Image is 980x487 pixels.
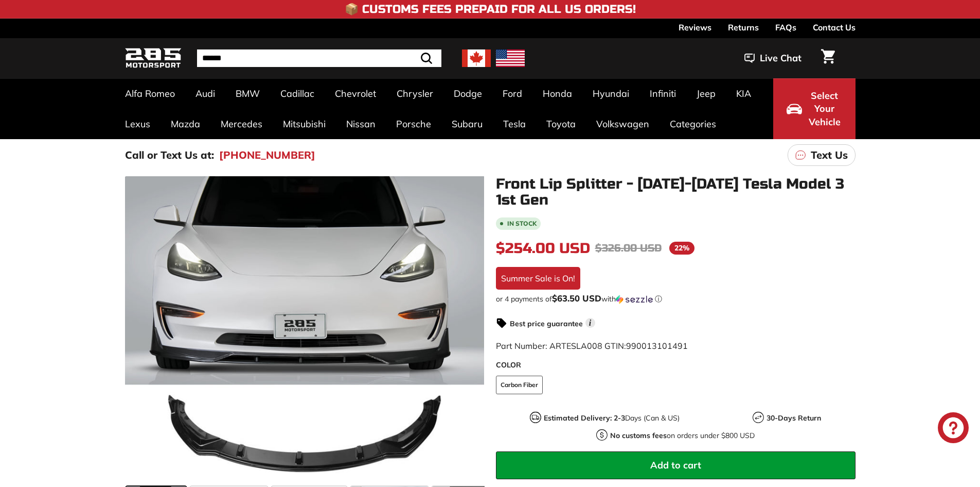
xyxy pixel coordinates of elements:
span: Live Chat [760,52,801,65]
a: FAQs [775,19,796,36]
p: Text Us [811,147,848,163]
img: Logo_285_Motorsport_areodynamics_components [125,46,182,71]
a: Returns [728,19,759,36]
strong: Best price guarantee [510,319,583,328]
a: Nissan [336,109,386,139]
label: COLOR [496,360,856,371]
h4: 📦 Customs Fees Prepaid for All US Orders! [345,3,636,15]
div: or 4 payments of$63.50 USDwithSezzle Click to learn more about Sezzle [496,294,856,304]
span: Part Number: ARTESLA008 GTIN: [496,341,688,351]
a: Porsche [386,109,441,139]
a: Mitsubishi [273,109,336,139]
span: 990013101491 [626,341,688,351]
a: Mazda [161,109,210,139]
div: Summer Sale is On! [496,267,580,290]
a: Reviews [679,19,711,36]
p: on orders under $800 USD [610,430,755,441]
span: i [585,318,595,328]
h1: Front Lip Splitter - [DATE]-[DATE] Tesla Model 3 1st Gen [496,176,856,208]
a: Audi [185,78,225,109]
a: Dodge [443,78,492,109]
a: Text Us [788,144,856,166]
a: [PHONE_NUMBER] [219,147,315,163]
a: Subaru [441,109,493,139]
span: $254.00 USD [496,240,590,257]
a: Jeep [686,78,726,109]
a: Ford [492,78,532,109]
strong: 30-Days Return [767,413,821,423]
span: 22% [669,242,694,255]
inbox-online-store-chat: Shopify online store chat [935,412,972,446]
a: Tesla [493,109,536,139]
a: Infiniti [639,78,686,109]
a: KIA [726,78,761,109]
a: Cart [815,41,841,76]
span: Select Your Vehicle [807,89,842,129]
button: Select Your Vehicle [773,78,856,139]
strong: Estimated Delivery: 2-3 [544,413,625,423]
a: Chevrolet [325,78,386,109]
a: Cadillac [270,78,325,109]
a: Volkswagen [586,109,660,139]
div: or 4 payments of with [496,294,856,304]
a: Mercedes [210,109,273,139]
a: Chrysler [386,78,443,109]
button: Add to cart [496,451,856,479]
button: Live Chat [731,45,815,71]
span: $63.50 USD [552,293,601,304]
span: $326.00 USD [595,242,662,255]
a: Contact Us [813,19,856,36]
a: BMW [225,78,270,109]
p: Days (Can & US) [544,413,680,424]
a: Honda [532,78,582,109]
a: Lexus [115,109,161,139]
input: Search [197,49,441,67]
a: Alfa Romeo [115,78,185,109]
b: In stock [507,221,537,227]
a: Hyundai [582,78,639,109]
strong: No customs fees [610,431,667,440]
span: Add to cart [650,459,701,471]
a: Categories [660,109,726,139]
p: Call or Text Us at: [125,147,214,163]
img: Sezzle [616,295,653,304]
a: Toyota [536,109,586,139]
